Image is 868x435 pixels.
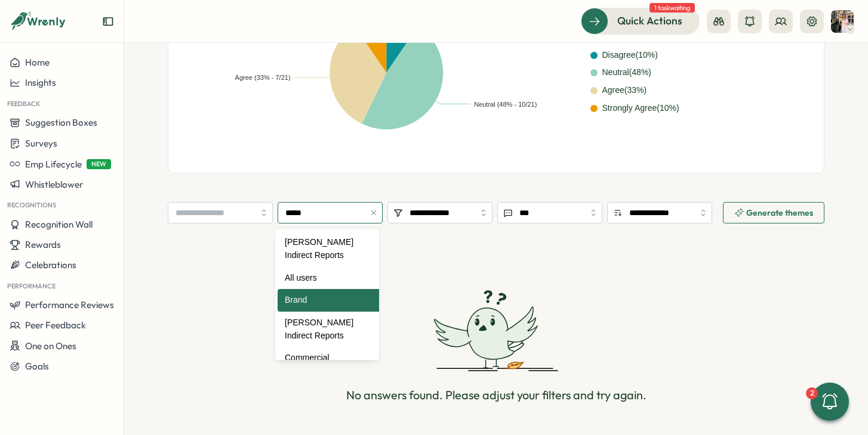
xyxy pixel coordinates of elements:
[25,361,49,372] span: Goals
[811,383,849,421] button: 2
[746,209,813,217] span: Generate themes
[346,386,647,405] p: No answers found. Please adjust your filters and try again.
[581,8,700,34] button: Quick Actions
[87,159,111,169] span: NEW
[25,117,97,128] span: Suggestion Boxes
[602,102,679,115] div: Strongly Agree ( 10 %)
[25,299,114,310] span: Performance Reviews
[602,84,647,97] div: Agree ( 33 %)
[25,159,82,170] span: Emp Lifecycle
[831,10,854,33] img: Hannah Saunders
[474,101,537,108] text: Neutral (48% - 10/21)
[650,3,695,13] span: 1 task waiting
[278,289,386,312] div: Brand
[25,219,93,230] span: Recognition Wall
[278,231,386,266] div: [PERSON_NAME] Indirect Reports
[235,74,291,81] text: Agree (33% - 7/21)
[278,347,386,369] div: Commercial
[278,267,386,290] div: All users
[278,312,386,347] div: [PERSON_NAME] Indirect Reports
[617,13,682,29] span: Quick Actions
[602,49,658,62] div: Disagree ( 10 %)
[25,179,83,190] span: Whistleblower
[723,202,824,223] button: Generate themes
[25,259,76,271] span: Celebrations
[25,340,76,352] span: One on Ones
[25,77,56,88] span: Insights
[25,138,57,149] span: Surveys
[806,387,818,399] div: 2
[25,57,50,68] span: Home
[25,239,61,250] span: Rewards
[602,66,652,79] div: Neutral ( 48 %)
[102,15,114,27] button: Expand sidebar
[25,319,86,331] span: Peer Feedback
